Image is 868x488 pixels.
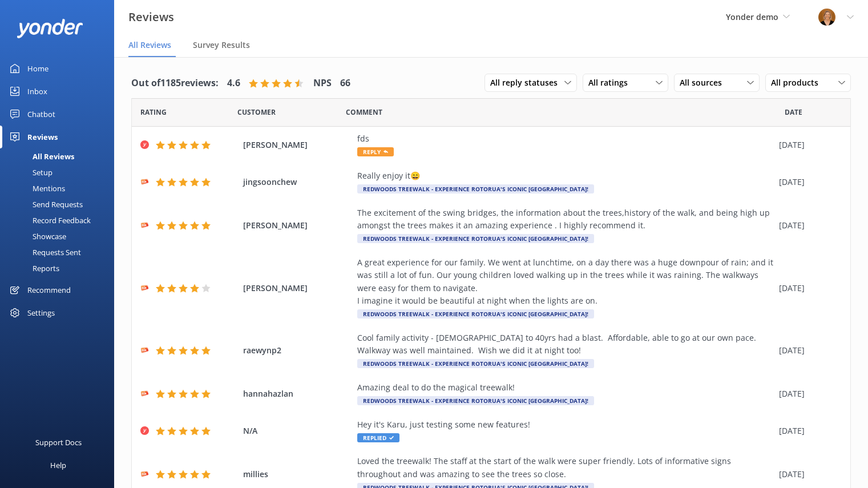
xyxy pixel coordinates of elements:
[7,164,114,180] a: Setup
[243,139,352,151] span: [PERSON_NAME]
[7,260,114,276] a: Reports
[227,76,240,91] h4: 4.6
[357,309,594,318] div: Redwoods Treewalk - experience Rotorua's iconic [GEOGRAPHIC_DATA]!
[7,228,114,244] a: Showcase
[243,282,352,295] span: [PERSON_NAME]
[357,332,773,357] div: Cool family activity - [DEMOGRAPHIC_DATA] to 40yrs had a blast. Affordable, able to go at our own...
[243,344,352,357] span: raewynp2
[779,139,836,151] div: [DATE]
[237,107,276,118] span: Date
[357,184,594,193] div: Redwoods Treewalk - experience Rotorua's iconic [GEOGRAPHIC_DATA]!
[7,148,74,164] div: All Reviews
[7,244,81,260] div: Requests Sent
[243,176,352,188] span: jingsoonchew
[357,381,773,394] div: Amazing deal to do the magical treewalk!
[7,196,114,212] a: Send Requests
[243,388,352,400] span: hannahazlan
[7,228,66,244] div: Showcase
[490,76,564,89] span: All reply statuses
[357,256,773,308] div: A great experience for our family. We went at lunchtime, on a day there was a huge downpour of ra...
[357,170,773,182] div: Really enjoy it😄
[7,180,114,196] a: Mentions
[785,107,802,118] span: Date
[357,147,394,156] span: Reply
[35,431,82,454] div: Support Docs
[7,260,59,276] div: Reports
[27,80,47,103] div: Inbox
[7,180,65,196] div: Mentions
[779,176,836,188] div: [DATE]
[27,126,58,148] div: Reviews
[357,396,594,405] div: Redwoods Treewalk - experience Rotorua's iconic [GEOGRAPHIC_DATA]!
[588,76,635,89] span: All ratings
[243,219,352,232] span: [PERSON_NAME]
[357,132,773,145] div: fds
[340,76,350,91] h4: 66
[779,282,836,295] div: [DATE]
[357,207,773,232] div: The excitement of the swing bridges, the information about the trees,history of the walk, and bei...
[357,455,773,481] div: Loved the treewalk! The staff at the start of the walk were super friendly. Lots of informative s...
[779,388,836,400] div: [DATE]
[27,57,49,80] div: Home
[7,148,114,164] a: All Reviews
[779,468,836,481] div: [DATE]
[17,19,83,38] img: yonder-white-logo.png
[680,76,729,89] span: All sources
[27,279,71,301] div: Recommend
[357,418,773,431] div: Hey it's Karu, just testing some new features!
[7,244,114,260] a: Requests Sent
[7,212,91,228] div: Record Feedback
[243,468,352,481] span: millies
[7,212,114,228] a: Record Feedback
[779,219,836,232] div: [DATE]
[27,301,55,324] div: Settings
[140,107,167,118] span: Date
[128,8,174,26] h3: Reviews
[7,196,83,212] div: Send Requests
[243,425,352,437] span: N/A
[771,76,825,89] span: All products
[313,76,332,91] h4: NPS
[193,39,250,51] span: Survey Results
[27,103,55,126] div: Chatbot
[818,9,835,26] img: 1-1617059290.jpg
[128,39,171,51] span: All Reviews
[7,164,53,180] div: Setup
[131,76,219,91] h4: Out of 1185 reviews:
[726,11,778,22] span: Yonder demo
[357,433,399,442] span: Replied
[779,344,836,357] div: [DATE]
[357,359,594,368] div: Redwoods Treewalk - experience Rotorua's iconic [GEOGRAPHIC_DATA]!
[357,234,594,243] div: Redwoods Treewalk - experience Rotorua's iconic [GEOGRAPHIC_DATA]!
[346,107,382,118] span: Question
[779,425,836,437] div: [DATE]
[50,454,66,477] div: Help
